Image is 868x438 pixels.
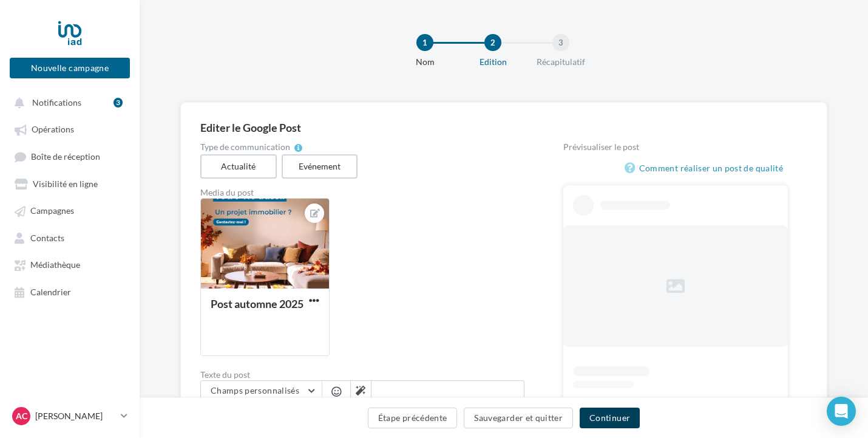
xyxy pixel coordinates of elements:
[7,281,132,303] a: Calendrier
[368,408,458,428] button: Étape précédente
[211,297,303,310] div: Post automne 2025
[7,227,132,248] a: Contacts
[32,97,81,108] span: Notifications
[7,145,132,168] a: Boîte de réception
[33,179,98,189] span: Visibilité en ligne
[200,154,277,179] label: Actualité
[552,34,569,51] div: 3
[7,118,132,140] a: Opérations
[16,410,27,422] span: AC
[464,408,573,428] button: Sauvegarder et quitter
[35,410,116,422] p: [PERSON_NAME]
[200,371,524,379] label: Texte du post
[114,98,123,108] div: 3
[484,34,501,51] div: 2
[7,91,127,113] button: Notifications 3
[416,34,433,51] div: 1
[7,253,132,275] a: Médiathèque
[386,56,464,68] div: Nom
[200,143,290,151] span: Type de communication
[827,397,856,426] div: Open Intercom Messenger
[30,206,74,216] span: Campagnes
[454,56,532,68] div: Edition
[10,58,130,78] button: Nouvelle campagne
[7,199,132,221] a: Campagnes
[30,287,71,297] span: Calendrier
[625,161,788,176] a: Comment réaliser un post de qualité
[200,188,524,197] div: Media du post
[201,381,322,402] button: Champs personnalisés
[10,405,130,428] a: AC [PERSON_NAME]
[30,260,80,270] span: Médiathèque
[30,233,64,243] span: Contacts
[200,122,807,133] div: Editer le Google Post
[282,154,358,179] label: Evénement
[563,143,788,151] div: Prévisualiser le post
[211,385,299,395] span: Champs personnalisés
[32,125,74,135] span: Opérations
[580,408,640,428] button: Continuer
[7,173,132,194] a: Visibilité en ligne
[31,151,100,162] span: Boîte de réception
[522,56,600,68] div: Récapitulatif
